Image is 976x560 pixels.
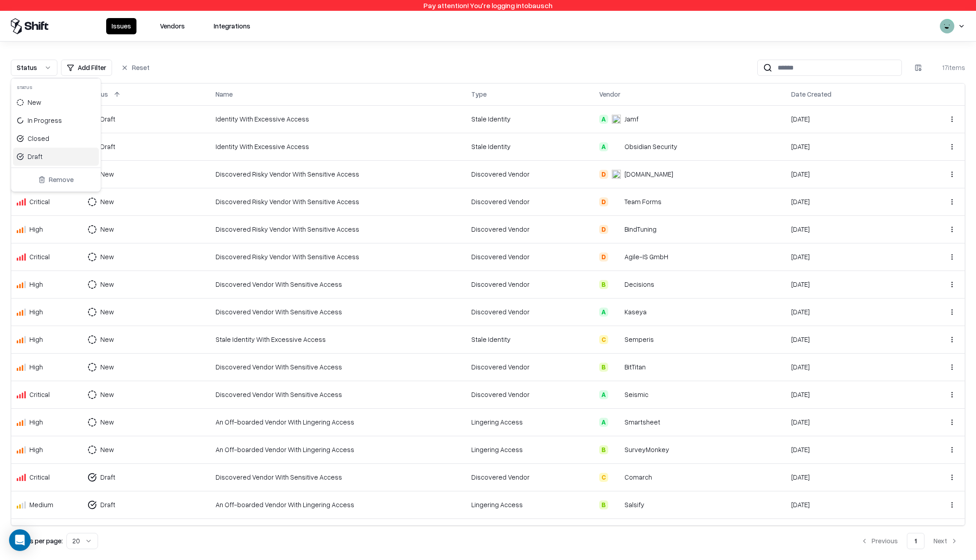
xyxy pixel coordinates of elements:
[17,84,33,90] span: Status
[28,116,62,125] div: In Progress
[28,152,42,161] div: Draft
[28,98,41,107] div: New
[11,78,101,168] div: Suggestions
[28,134,49,143] div: Closed
[15,172,97,188] button: Remove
